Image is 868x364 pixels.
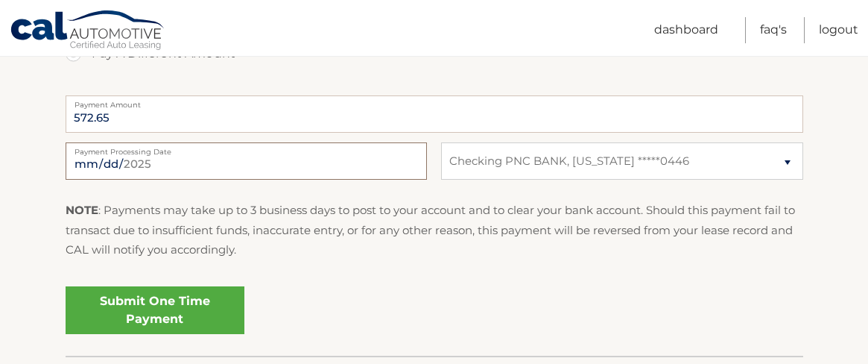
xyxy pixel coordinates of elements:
[10,10,166,53] a: Cal Automotive
[819,17,858,43] a: Logout
[66,142,427,180] input: Payment Date
[66,95,803,107] label: Payment Amount
[66,203,98,217] strong: NOTE
[66,142,427,154] label: Payment Processing Date
[66,286,244,334] a: Submit One Time Payment
[654,17,718,43] a: Dashboard
[66,95,803,133] input: Payment Amount
[760,17,787,43] a: FAQ's
[66,201,803,260] p: : Payments may take up to 3 business days to post to your account and to clear your bank account....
